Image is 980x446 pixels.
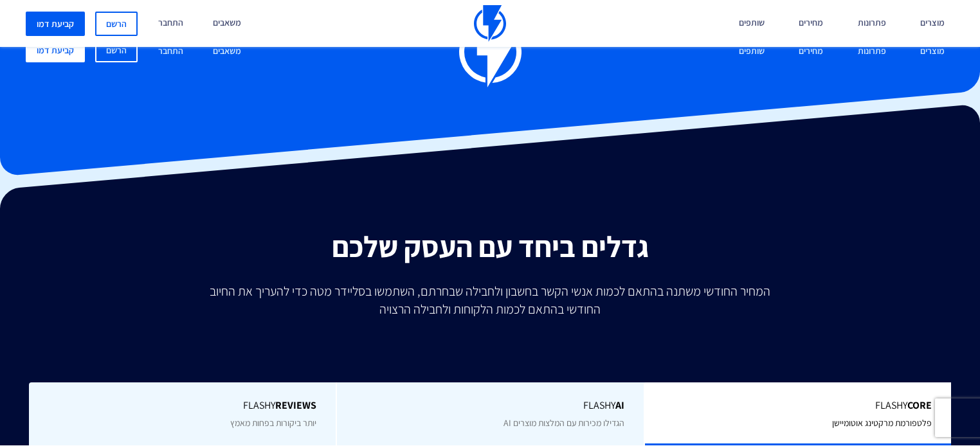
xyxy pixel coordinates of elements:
[10,230,970,262] h2: גדלים ביחד עם העסק שלכם
[230,417,316,429] span: יותר ביקורות בפחות מאמץ
[95,38,138,62] a: הרשם
[911,38,954,66] a: מוצרים
[95,12,138,36] a: הרשם
[789,38,833,66] a: מחירים
[201,282,779,318] p: המחיר החודשי משתנה בהתאם לכמות אנשי הקשר בחשבון ולחבילה שבחרתם, השתמשו בסליידר מטה כדי להעריך את ...
[356,398,624,413] span: Flashy
[848,38,896,66] a: פתרונות
[26,12,85,36] a: קביעת דמו
[149,38,193,66] a: התחבר
[664,398,932,413] span: Flashy
[275,398,316,412] b: REVIEWS
[203,38,251,66] a: משאבים
[615,398,624,412] b: AI
[48,398,317,413] span: Flashy
[729,38,774,66] a: שותפים
[832,417,932,429] span: פלטפורמת מרקטינג אוטומיישן
[504,417,624,429] span: הגדילו מכירות עם המלצות מוצרים AI
[907,398,932,412] b: Core
[26,38,85,62] a: קביעת דמו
